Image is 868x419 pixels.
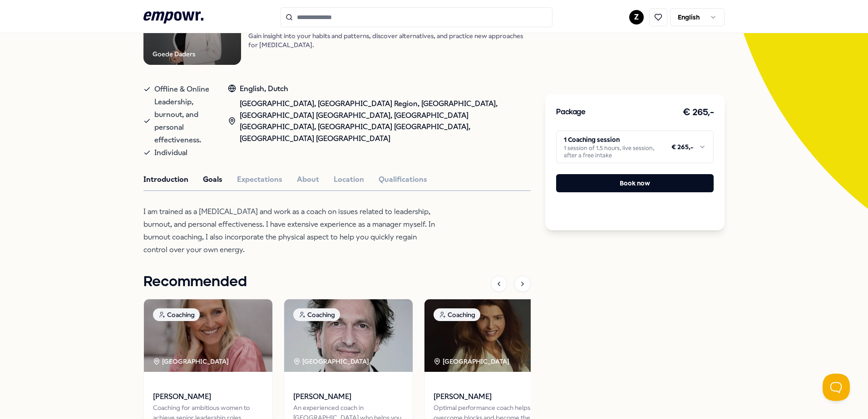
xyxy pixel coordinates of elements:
div: English, Dutch [228,83,531,95]
span: Leadership, burnout, and personal effectiveness. [154,96,210,146]
div: Coaching [153,308,200,321]
div: [GEOGRAPHIC_DATA] [434,356,511,366]
p: Gain insight into your habits and patterns, discover alternatives, and practice new approaches fo... [248,31,531,49]
img: package image [424,299,553,372]
div: [GEOGRAPHIC_DATA] [153,356,230,366]
button: Z [629,10,644,24]
p: I am trained as a [MEDICAL_DATA] and work as a coach on issues related to leadership, burnout, an... [143,205,439,256]
span: Offline & Online [154,83,209,96]
div: Goede Daders [153,49,195,59]
button: About [297,174,319,185]
input: Search for products, categories or subcategories [280,7,552,27]
h1: Recommended [143,271,247,293]
button: Expectations [237,174,282,185]
iframe: Help Scout Beacon - Open [823,374,850,401]
h3: Package [556,107,585,118]
div: [GEOGRAPHIC_DATA], [GEOGRAPHIC_DATA] Region, [GEOGRAPHIC_DATA], [GEOGRAPHIC_DATA] [GEOGRAPHIC_DAT... [228,98,531,144]
span: [PERSON_NAME] [153,391,263,403]
button: Introduction [143,174,188,185]
div: [GEOGRAPHIC_DATA] [293,356,370,366]
span: Individual [154,146,187,159]
div: Coaching [434,308,480,321]
span: [PERSON_NAME] [434,391,544,403]
img: package image [284,299,413,372]
button: Location [334,174,364,185]
button: Qualifications [379,174,427,185]
div: Coaching [293,308,340,321]
img: package image [144,299,272,372]
button: Book now [556,174,714,192]
span: [PERSON_NAME] [293,391,404,403]
h3: € 265,- [683,105,714,120]
button: Goals [203,174,222,185]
